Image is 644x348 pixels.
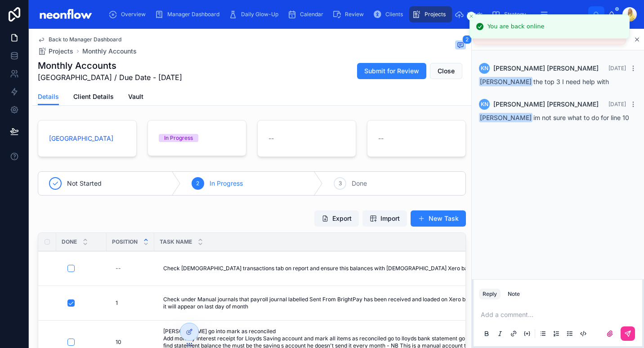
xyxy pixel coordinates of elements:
[370,6,409,22] a: Clients
[226,6,285,22] a: Daily Glow-Up
[378,134,384,143] span: --
[62,238,77,245] span: Done
[163,265,496,272] span: Check [DEMOGRAPHIC_DATA] transactions tab on report and ensure this balances with [DEMOGRAPHIC_DA...
[112,238,138,245] span: Position
[314,210,359,227] button: Export
[339,180,342,187] span: 3
[106,6,152,22] a: Overview
[38,89,59,106] a: Details
[380,214,400,223] span: Import
[481,101,488,108] span: KN
[38,92,59,101] span: Details
[116,299,118,307] span: 1
[196,180,199,187] span: 2
[241,11,278,18] span: Daily Glow-Up
[73,92,114,101] span: Client Details
[345,11,364,18] span: Review
[285,6,330,22] a: Calendar
[452,6,489,22] a: Leads
[479,113,532,122] span: [PERSON_NAME]
[479,78,609,85] span: the top 3 I need help with
[49,47,73,56] span: Projects
[425,11,446,18] span: Projects
[38,36,121,43] a: Back to Manager Dashboard
[411,210,466,227] button: New Task
[38,59,182,72] h1: Monthly Accounts
[479,114,629,121] span: im not sure what to do for line 10
[409,6,452,22] a: Projects
[508,290,520,298] div: Note
[493,64,599,73] span: [PERSON_NAME] [PERSON_NAME]
[438,67,455,76] span: Close
[210,179,243,188] span: In Progress
[116,339,121,346] span: 10
[479,77,532,86] span: [PERSON_NAME]
[102,4,588,24] div: scrollable content
[73,89,114,107] a: Client Details
[430,63,462,79] button: Close
[330,6,370,22] a: Review
[268,134,274,143] span: --
[128,92,143,101] span: Vault
[481,65,488,72] span: KN
[362,210,407,227] button: Import
[163,296,517,310] span: Check under Manual journals that payroll journal labelled Sent From BrightPay has been received a...
[128,89,143,107] a: Vault
[608,65,626,71] span: [DATE]
[300,11,323,18] span: Calendar
[152,6,226,22] a: Manager Dashboard
[467,11,483,18] span: Leads
[38,47,73,56] a: Projects
[38,72,182,83] span: [GEOGRAPHIC_DATA] / Due Date - [DATE]
[385,11,403,18] span: Clients
[121,11,146,18] span: Overview
[455,40,466,51] button: 2
[67,179,102,188] span: Not Started
[167,11,219,18] span: Manager Dashboard
[489,6,532,22] a: Strategy
[49,134,113,143] a: [GEOGRAPHIC_DATA]
[116,265,121,272] div: --
[160,238,192,245] span: Task Name
[164,134,193,142] div: In Progress
[82,47,137,56] a: Monthly Accounts
[467,12,476,21] button: Close toast
[357,63,426,79] button: Submit for Review
[493,100,599,109] span: [PERSON_NAME] [PERSON_NAME]
[608,101,626,107] span: [DATE]
[49,36,121,43] span: Back to Manager Dashboard
[364,67,419,76] span: Submit for Review
[504,289,523,299] button: Note
[479,289,501,299] button: Reply
[462,35,472,44] span: 2
[352,179,367,188] span: Done
[487,22,544,31] div: You are back online
[36,7,95,22] img: App logo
